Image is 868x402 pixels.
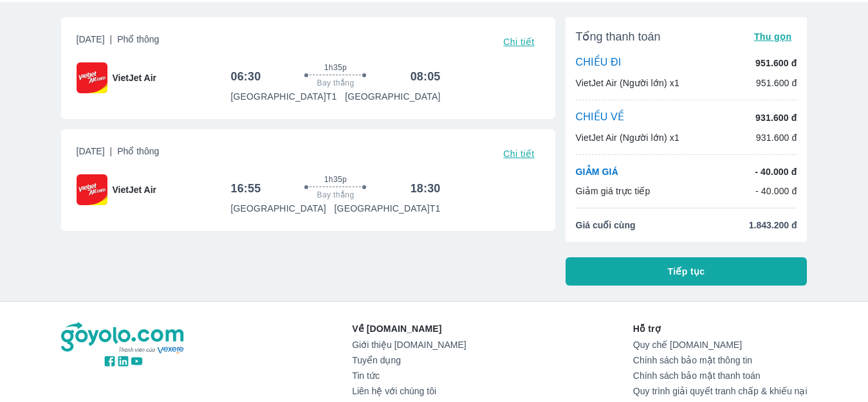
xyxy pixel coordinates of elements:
[498,145,539,163] button: Chi tiết
[317,78,355,88] span: Bay thẳng
[576,165,618,178] p: GIẢM GIÁ
[77,33,160,51] span: [DATE]
[230,90,337,103] p: [GEOGRAPHIC_DATA] T1
[668,265,705,278] span: Tiếp tục
[576,56,622,70] p: CHIỀU ĐI
[576,29,661,44] span: Tổng thanh toán
[230,202,326,215] p: [GEOGRAPHIC_DATA]
[633,386,808,396] a: Quy trình giải quyết tranh chấp & khiếu nại
[110,34,113,44] span: |
[755,57,797,69] p: 951.600 đ
[503,37,534,47] span: Chi tiết
[230,181,261,196] h6: 16:55
[576,219,636,232] span: Giá cuối cùng
[576,131,679,144] p: VietJet Air (Người lớn) x1
[230,69,261,84] h6: 06:30
[755,165,797,178] p: - 40.000 đ
[352,370,466,381] a: Tin tức
[749,28,797,46] button: Thu gọn
[113,183,156,196] span: VietJet Air
[755,185,797,197] p: - 40.000 đ
[352,355,466,365] a: Tuyển dụng
[576,185,651,197] p: Giảm giá trực tiếp
[755,111,797,124] p: 931.600 đ
[633,355,808,365] a: Chính sách bảo mật thông tin
[576,111,625,125] p: CHIỀU VỀ
[324,174,347,185] span: 1h35p
[411,69,441,84] h6: 08:05
[749,219,797,232] span: 1.843.200 đ
[324,62,347,73] span: 1h35p
[345,90,440,103] p: [GEOGRAPHIC_DATA]
[566,257,808,286] button: Tiếp tục
[352,386,466,396] a: Liên hệ với chúng tôi
[335,202,441,215] p: [GEOGRAPHIC_DATA] T1
[633,340,808,350] a: Quy chế [DOMAIN_NAME]
[633,322,808,335] p: Hỗ trợ
[756,131,797,144] p: 931.600 đ
[352,340,466,350] a: Giới thiệu [DOMAIN_NAME]
[503,149,534,159] span: Chi tiết
[411,181,441,196] h6: 18:30
[633,370,808,381] a: Chính sách bảo mật thanh toán
[110,146,113,156] span: |
[117,146,159,156] span: Phổ thông
[352,322,466,335] p: Về [DOMAIN_NAME]
[498,33,539,51] button: Chi tiết
[77,145,160,163] span: [DATE]
[61,322,186,354] img: logo
[113,71,156,84] span: VietJet Air
[317,190,355,200] span: Bay thẳng
[576,77,679,89] p: VietJet Air (Người lớn) x1
[117,34,159,44] span: Phổ thông
[754,32,792,42] span: Thu gọn
[756,77,797,89] p: 951.600 đ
